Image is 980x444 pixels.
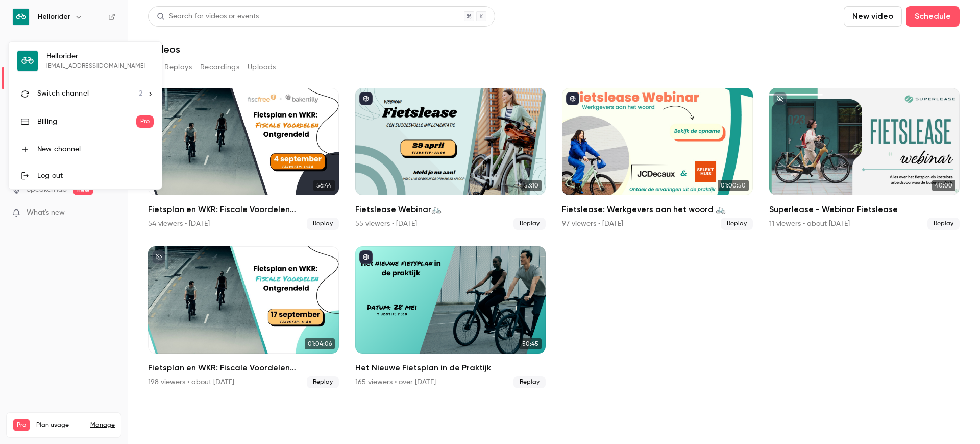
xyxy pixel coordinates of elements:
[37,88,89,99] span: Switch channel
[37,116,136,127] div: Billing
[37,171,154,181] div: Log out
[136,115,154,128] span: Pro
[37,144,154,154] div: New channel
[139,88,142,99] span: 2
